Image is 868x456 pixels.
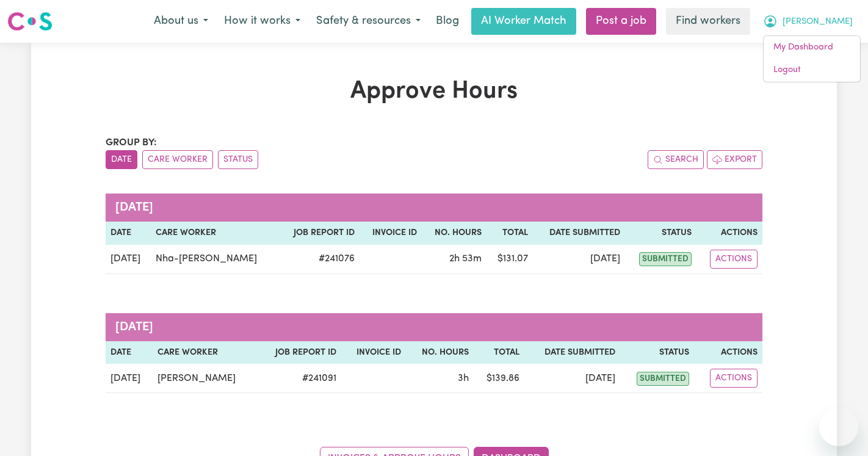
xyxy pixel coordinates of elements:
[620,341,694,364] th: Status
[429,8,466,35] a: Blog
[106,138,157,148] span: Group by:
[819,407,858,446] iframe: Button to launch messaging window
[764,36,860,59] a: My Dashboard
[153,364,257,393] td: [PERSON_NAME]
[216,9,308,34] button: How it works
[707,150,762,169] button: Export
[586,8,656,35] a: Post a job
[637,372,689,386] span: submitted
[106,150,137,169] button: sort invoices by date
[278,222,360,245] th: Job Report ID
[763,35,861,82] div: My Account
[625,222,696,245] th: Status
[710,369,758,388] button: Actions
[533,245,625,274] td: [DATE]
[151,222,278,245] th: Care worker
[257,364,341,393] td: # 241091
[257,341,341,364] th: Job Report ID
[524,364,620,393] td: [DATE]
[106,245,151,274] td: [DATE]
[449,254,482,264] span: 2 hours 53 minutes
[341,341,406,364] th: Invoice ID
[666,8,750,35] a: Find workers
[151,245,278,274] td: Nha-[PERSON_NAME]
[648,150,704,169] button: Search
[106,194,762,222] caption: [DATE]
[639,252,692,266] span: submitted
[106,77,762,106] h1: Approve Hours
[755,9,861,34] button: My Account
[218,150,258,169] button: sort invoices by paid status
[106,313,762,341] caption: [DATE]
[406,341,474,364] th: No. Hours
[524,341,620,364] th: Date Submitted
[106,341,153,364] th: Date
[142,150,213,169] button: sort invoices by care worker
[486,245,533,274] td: $ 131.07
[474,341,524,364] th: Total
[458,374,469,383] span: 3 hours
[783,15,853,29] span: [PERSON_NAME]
[146,9,216,34] button: About us
[471,8,576,35] a: AI Worker Match
[710,250,758,269] button: Actions
[308,9,429,34] button: Safety & resources
[696,222,762,245] th: Actions
[486,222,533,245] th: Total
[7,7,52,35] a: Careseekers logo
[7,10,52,32] img: Careseekers logo
[106,364,153,393] td: [DATE]
[694,341,762,364] th: Actions
[533,222,625,245] th: Date Submitted
[106,222,151,245] th: Date
[360,222,422,245] th: Invoice ID
[278,245,360,274] td: # 241076
[474,364,524,393] td: $ 139.86
[764,59,860,82] a: Logout
[153,341,257,364] th: Care worker
[422,222,487,245] th: No. Hours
